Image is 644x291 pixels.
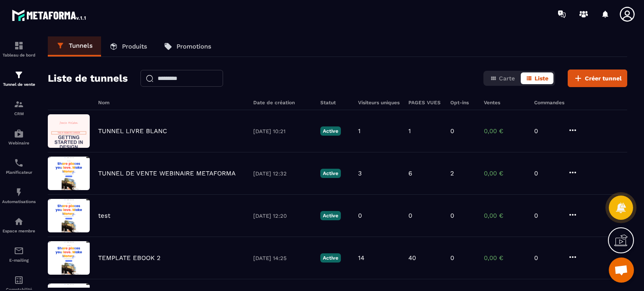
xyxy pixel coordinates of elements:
[253,100,312,106] h6: Date de création
[450,170,454,177] p: 2
[320,126,341,136] p: Active
[408,100,442,106] h6: PAGES VUES
[484,100,526,106] h6: Ventes
[450,127,454,135] p: 0
[2,239,36,269] a: emailemailE-mailing
[585,74,622,82] span: Créer tunnel
[534,100,564,106] h6: Commandes
[14,99,24,109] img: formation
[484,170,526,177] p: 0,00 €
[253,170,312,177] p: [DATE] 12:32
[48,114,90,148] img: image
[358,254,364,262] p: 14
[14,216,24,227] img: automations
[2,122,36,152] a: automationsautomationsWebinaire
[609,258,634,283] a: Ouvrir le chat
[14,187,24,197] img: automations
[156,36,220,57] a: Promotions
[177,43,211,50] p: Promotions
[98,170,236,177] p: TUNNEL DE VENTE WEBINAIRE METAFORMA
[534,254,559,262] p: 0
[2,111,36,116] p: CRM
[253,213,312,219] p: [DATE] 12:20
[98,100,245,106] h6: Nom
[450,212,454,219] p: 0
[408,170,412,177] p: 6
[2,93,36,122] a: formationformationCRM
[122,43,147,50] p: Produits
[408,212,412,219] p: 0
[485,72,520,84] button: Carte
[14,41,24,51] img: formation
[48,199,90,232] img: image
[568,70,627,87] button: Créer tunnel
[534,127,559,135] p: 0
[2,199,36,204] p: Automatisations
[12,8,87,23] img: logo
[521,72,553,84] button: Liste
[69,42,93,49] p: Tunnels
[358,100,400,106] h6: Visiteurs uniques
[2,82,36,87] p: Tunnel de vente
[2,181,36,210] a: automationsautomationsAutomatisations
[14,158,24,168] img: scheduler
[48,70,128,87] h2: Liste de tunnels
[408,254,416,262] p: 40
[2,258,36,263] p: E-mailing
[2,34,36,64] a: formationformationTableau de bord
[484,127,526,135] p: 0,00 €
[14,70,24,80] img: formation
[358,127,361,135] p: 1
[450,254,454,262] p: 0
[14,129,24,139] img: automations
[2,210,36,239] a: automationsautomationsEspace membre
[358,170,362,177] p: 3
[253,255,312,261] p: [DATE] 14:25
[320,169,341,178] p: Active
[499,75,515,82] span: Carte
[484,254,526,262] p: 0,00 €
[320,211,341,220] p: Active
[2,170,36,175] p: Planificateur
[48,241,90,275] img: image
[253,128,312,134] p: [DATE] 10:21
[98,212,110,219] p: test
[14,246,24,256] img: email
[2,229,36,233] p: Espace membre
[534,170,559,177] p: 0
[98,127,167,135] p: TUNNEL LIVRE BLANC
[534,212,559,219] p: 0
[2,64,36,93] a: formationformationTunnel de vente
[2,152,36,181] a: schedulerschedulerPlanificateur
[408,127,411,135] p: 1
[48,157,90,190] img: image
[320,100,350,106] h6: Statut
[358,212,362,219] p: 0
[484,212,526,219] p: 0,00 €
[14,275,24,285] img: accountant
[2,141,36,145] p: Webinaire
[2,53,36,57] p: Tableau de bord
[320,253,341,263] p: Active
[48,36,101,57] a: Tunnels
[98,254,161,262] p: TEMPLATE EBOOK 2
[101,36,156,57] a: Produits
[450,100,475,106] h6: Opt-ins
[535,75,548,82] span: Liste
